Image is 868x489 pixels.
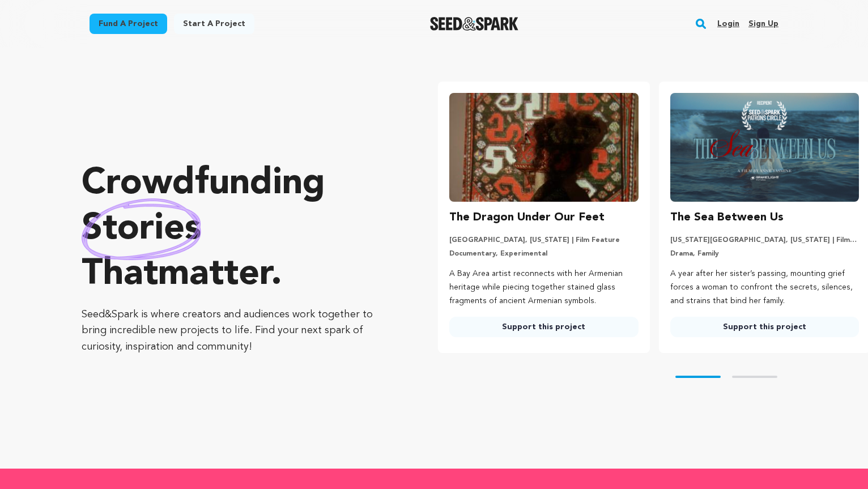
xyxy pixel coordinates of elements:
[670,249,859,258] p: Drama, Family
[430,17,519,31] img: Seed&Spark Logo Dark Mode
[670,317,859,337] a: Support this project
[670,93,859,202] img: The Sea Between Us image
[449,249,638,258] p: Documentary, Experimental
[449,236,638,245] p: [GEOGRAPHIC_DATA], [US_STATE] | Film Feature
[748,15,778,33] a: Sign up
[670,267,859,308] p: A year after her sister’s passing, mounting grief forces a woman to confront the secrets, silence...
[174,14,254,34] a: Start a project
[449,209,605,227] h3: The Dragon Under Our Feet
[449,267,638,308] p: A Bay Area artist reconnects with her Armenian heritage while piecing together stained glass frag...
[430,17,519,31] a: Seed&Spark Homepage
[90,14,167,34] a: Fund a project
[449,93,638,202] img: The Dragon Under Our Feet image
[670,209,784,227] h3: The Sea Between Us
[158,257,271,293] span: matter
[670,236,859,245] p: [US_STATE][GEOGRAPHIC_DATA], [US_STATE] | Film Short
[717,15,739,33] a: Login
[82,198,201,260] img: hand sketched image
[82,307,393,355] p: Seed&Spark is where creators and audiences work together to bring incredible new projects to life...
[82,161,393,297] p: Crowdfunding that .
[449,317,638,337] a: Support this project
